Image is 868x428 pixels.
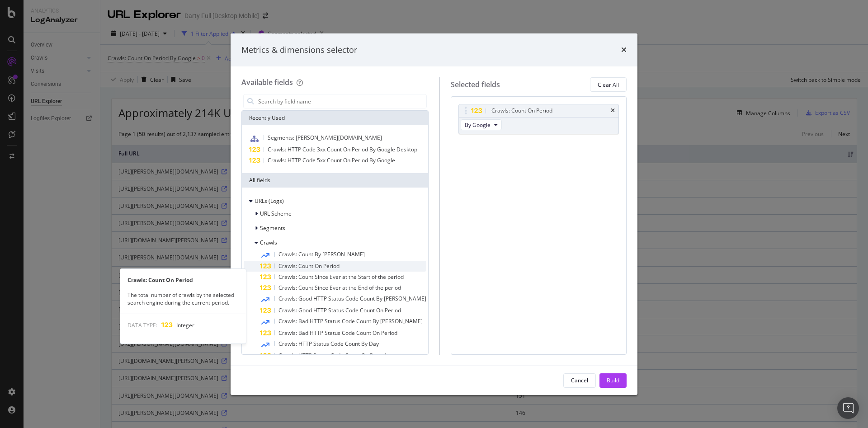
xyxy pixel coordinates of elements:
[837,397,859,419] div: Open Intercom Messenger
[14,24,22,31] img: website_grey.svg
[25,14,44,22] div: v 4.0.25
[465,121,491,129] span: By Google
[120,276,246,284] div: Crawls: Count On Period
[607,376,619,384] div: Build
[241,77,293,87] div: Available fields
[451,80,500,90] div: Selected fields
[278,317,423,325] span: Crawls: Bad HTTP Status Code Count By [PERSON_NAME]
[461,119,502,130] button: By Google
[120,291,246,306] div: The total number of crawls by the selected search engine during the current period.
[621,44,627,56] div: times
[563,373,596,388] button: Cancel
[278,340,379,348] span: Crawls: HTTP Status Code Count By Day
[590,77,627,92] button: Clear All
[104,52,111,60] img: tab_keywords_by_traffic_grey.svg
[278,295,426,302] span: Crawls: Good HTTP Status Code Count By [PERSON_NAME]
[257,94,426,108] input: Search by field name
[278,284,401,292] span: Crawls: Count Since Ever at the End of the period
[268,146,417,153] span: Crawls: HTTP Code 3xx Count On Period By Google Desktop
[278,273,404,281] span: Crawls: Count Since Ever at the Start of the period
[278,306,401,314] span: Crawls: Good HTTP Status Code Count On Period
[611,108,615,113] div: times
[260,239,277,246] span: Crawls
[278,329,397,337] span: Crawls: Bad HTTP Status Code Count On Period
[571,376,588,384] div: Cancel
[231,33,637,395] div: modal
[598,81,619,89] div: Clear All
[599,373,627,388] button: Build
[14,14,22,22] img: logo_orange.svg
[260,210,292,217] span: URL Scheme
[241,44,357,56] div: Metrics & dimensions selector
[278,250,365,258] span: Crawls: Count By [PERSON_NAME]
[24,24,102,31] div: Domaine: [DOMAIN_NAME]
[458,104,619,134] div: Crawls: Count On PeriodtimesBy Google
[242,111,428,125] div: Recently Used
[268,156,395,164] span: Crawls: HTTP Code 5xx Count On Period By Google
[255,197,284,205] span: URLs (Logs)
[242,173,428,188] div: All fields
[47,53,70,59] div: Domaine
[278,262,340,270] span: Crawls: Count On Period
[268,134,382,141] span: Segments: [PERSON_NAME][DOMAIN_NAME]
[260,224,285,232] span: Segments
[491,106,552,115] div: Crawls: Count On Period
[114,53,137,59] div: Mots-clés
[38,52,45,60] img: tab_domain_overview_orange.svg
